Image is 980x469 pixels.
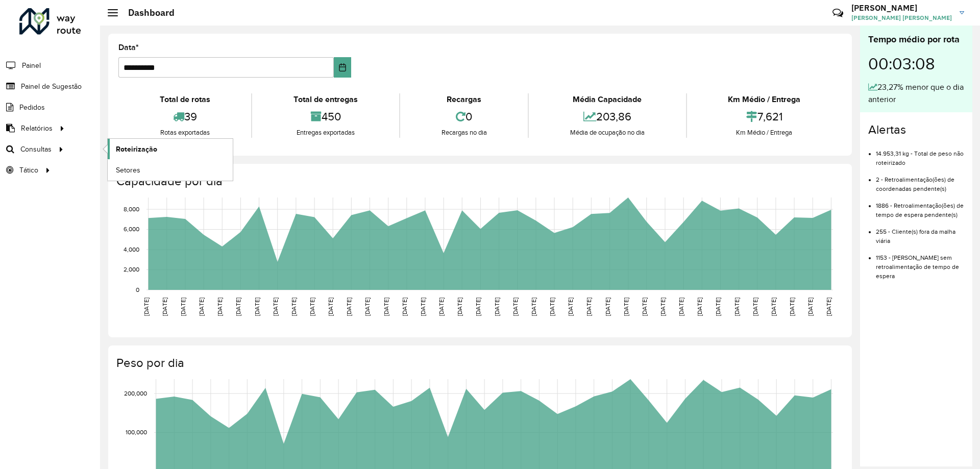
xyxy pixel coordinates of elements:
li: 1153 - [PERSON_NAME] sem retroalimentação de tempo de espera [876,245,964,281]
text: [DATE] [641,298,648,316]
div: 39 [121,106,249,128]
text: [DATE] [696,298,703,316]
text: [DATE] [585,298,592,316]
text: [DATE] [512,298,519,316]
span: Setores [116,165,140,176]
button: Choose Date [334,57,352,78]
a: Contato Rápido [827,2,849,24]
text: [DATE] [143,298,150,316]
text: [DATE] [623,298,629,316]
text: [DATE] [364,298,371,316]
text: 8,000 [124,206,139,212]
div: 450 [255,106,396,128]
text: [DATE] [789,298,795,316]
text: [DATE] [272,298,279,316]
li: 255 - Cliente(s) fora da malha viária [876,219,964,245]
text: 0 [136,286,139,293]
text: 2,000 [124,266,139,273]
text: [DATE] [494,298,500,316]
h3: [PERSON_NAME] [851,3,952,13]
span: Relatórios [21,123,53,134]
text: [DATE] [309,298,315,316]
div: 203,86 [531,106,683,128]
text: 6,000 [124,226,139,233]
li: 1886 - Retroalimentação(ões) de tempo de espera pendente(s) [876,193,964,219]
div: 00:03:08 [868,46,964,81]
text: [DATE] [290,298,297,316]
div: Km Médio / Entrega [690,128,839,138]
text: [DATE] [161,298,168,316]
div: 23,27% menor que o dia anterior [868,81,964,106]
span: Tático [19,165,38,176]
text: [DATE] [456,298,463,316]
div: Rotas exportadas [121,128,249,138]
span: Painel [22,60,41,71]
text: [DATE] [733,298,740,316]
text: 200,000 [124,390,147,397]
text: [DATE] [216,298,223,316]
div: Recargas [403,93,525,106]
text: [DATE] [678,298,684,316]
text: [DATE] [825,298,832,316]
h4: Peso por dia [116,356,842,371]
text: [DATE] [715,298,721,316]
text: [DATE] [770,298,777,316]
div: Total de rotas [121,93,249,106]
div: 7,621 [690,106,839,128]
text: [DATE] [549,298,555,316]
text: [DATE] [383,298,389,316]
div: Total de entregas [255,93,396,106]
h4: Capacidade por dia [116,174,842,189]
text: [DATE] [346,298,352,316]
a: Setores [108,160,233,180]
text: [DATE] [807,298,814,316]
span: Consultas [20,144,52,155]
span: [PERSON_NAME] [PERSON_NAME] [851,13,952,22]
label: Data [118,41,139,54]
div: Tempo médio por rota [868,33,964,46]
li: 2 - Retroalimentação(ões) de coordenadas pendente(s) [876,167,964,193]
text: [DATE] [604,298,611,316]
text: [DATE] [420,298,426,316]
div: Média de ocupação no dia [531,128,683,138]
div: Média Capacidade [531,93,683,106]
div: Km Médio / Entrega [690,93,839,106]
text: [DATE] [180,298,186,316]
text: [DATE] [327,298,334,316]
div: 0 [403,106,525,128]
text: [DATE] [752,298,758,316]
text: [DATE] [401,298,408,316]
span: Roteirização [116,144,157,155]
text: [DATE] [567,298,574,316]
div: Entregas exportadas [255,128,396,138]
li: 14.953,31 kg - Total de peso não roteirizado [876,141,964,167]
div: Recargas no dia [403,128,525,138]
text: [DATE] [254,298,260,316]
h2: Dashboard [118,7,175,18]
text: 4,000 [124,246,139,253]
span: Pedidos [19,102,45,113]
text: [DATE] [235,298,241,316]
text: [DATE] [438,298,445,316]
text: [DATE] [659,298,666,316]
span: Painel de Sugestão [21,81,82,92]
text: [DATE] [530,298,537,316]
text: [DATE] [475,298,481,316]
a: Roteirização [108,139,233,159]
text: 100,000 [126,429,147,436]
text: [DATE] [198,298,205,316]
h4: Alertas [868,122,964,137]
